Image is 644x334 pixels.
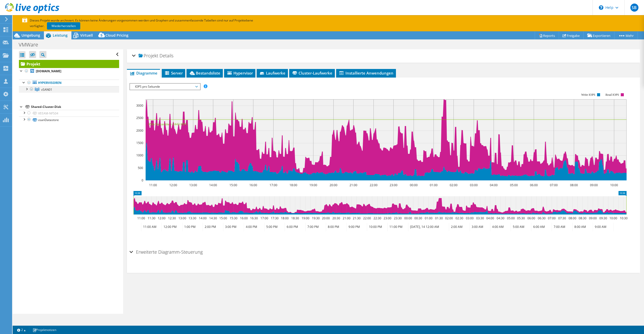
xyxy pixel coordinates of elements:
[227,70,253,76] span: Hypervisor
[189,70,220,76] span: Bestandsliste
[339,70,393,76] span: Installierte Anwendungen
[568,216,576,220] text: 08:00
[36,69,61,73] b: [DOMAIN_NAME]
[466,216,473,220] text: 03:00
[136,141,143,145] text: 1500
[147,216,155,220] text: 11:30
[136,128,143,133] text: 2000
[312,216,319,220] text: 19:30
[527,216,535,220] text: 06:00
[169,183,177,187] text: 12:00
[455,216,463,220] text: 02:30
[289,183,297,187] text: 18:00
[19,80,119,86] a: Hypervisoren
[139,53,158,58] span: Projekt
[142,178,143,182] text: 0
[363,216,371,220] text: 22:00
[550,183,557,187] text: 07:00
[249,183,257,187] text: 16:00
[589,216,597,220] text: 09:00
[605,93,619,97] text: Read IOPS
[394,216,401,220] text: 23:30
[535,32,559,39] a: Reports
[292,70,332,76] span: Cluster-Laufwerke
[47,22,80,30] a: Wiederherstellen
[329,183,337,187] text: 20:00
[309,183,317,187] text: 19:00
[229,216,237,220] text: 15:30
[14,327,29,333] a: 2
[430,183,437,187] text: 01:00
[507,216,515,220] text: 05:00
[510,183,518,187] text: 05:00
[136,116,143,120] text: 2500
[271,216,278,220] text: 17:30
[105,33,128,38] span: Cloud Pricing
[332,216,340,220] text: 20:30
[129,70,157,76] span: Diagramme
[353,216,360,220] text: 21:30
[168,216,176,220] text: 12:30
[157,216,165,220] text: 12:00
[260,216,268,220] text: 17:00
[410,183,417,187] text: 00:00
[178,216,186,220] text: 13:00
[159,53,173,59] span: Details
[517,216,525,220] text: 05:30
[349,183,357,187] text: 21:00
[570,183,578,187] text: 08:00
[29,327,60,333] a: Projektnotizen
[404,216,412,220] text: 00:00
[609,216,617,220] text: 10:00
[41,87,52,92] span: vSAN01
[209,183,217,187] text: 14:00
[21,33,40,38] span: Umgebung
[548,216,555,220] text: 07:00
[369,183,377,187] text: 22:00
[189,183,197,187] text: 13:00
[486,216,494,220] text: 04:00
[219,216,227,220] text: 15:00
[31,104,119,110] div: Shared-Cluster-Disk
[209,216,217,220] text: 14:30
[435,216,443,220] text: 01:30
[530,183,538,187] text: 06:00
[496,216,504,220] text: 04:30
[149,183,157,187] text: 11:00
[610,183,618,187] text: 10:00
[558,216,566,220] text: 07:30
[137,216,145,220] text: 11:00
[389,183,397,187] text: 23:00
[383,216,391,220] text: 23:00
[342,216,350,220] text: 21:00
[578,216,586,220] text: 08:30
[148,122,187,126] text: 95th Percentile = 2443 IOPS
[269,183,277,187] text: 17:00
[373,216,381,220] text: 22:30
[19,86,119,93] a: vSAN01
[445,216,453,220] text: 02:00
[599,216,607,220] text: 09:30
[259,70,285,76] span: Laufwerke
[136,103,143,108] text: 3000
[19,116,119,123] a: vsanDatastore
[476,216,484,220] text: 03:30
[240,216,248,220] text: 16:00
[538,216,545,220] text: 06:30
[199,216,206,220] text: 14:00
[414,216,422,220] text: 00:30
[581,93,595,97] text: Write IOPS
[188,216,196,220] text: 13:30
[19,110,119,116] a: VEEAM-NFS04
[322,216,330,220] text: 20:00
[301,216,309,220] text: 19:00
[19,60,119,68] a: Projekt
[132,84,197,90] span: IOPS pro Sekunde
[590,183,598,187] text: 09:00
[599,5,603,10] svg: \n
[138,166,143,170] text: 500
[80,33,93,38] span: Virtuell
[19,68,119,75] a: [DOMAIN_NAME]
[559,32,584,39] a: Freigabe
[129,247,203,257] h2: Erweiterte Diagramm-Steuerung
